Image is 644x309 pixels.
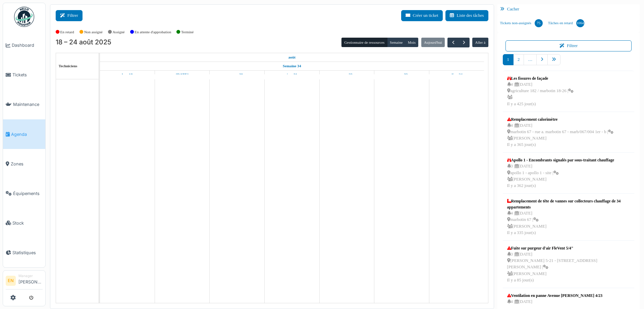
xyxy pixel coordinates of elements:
[507,81,574,107] div: 4 | [DATE] agriculture 182 / marbotin 18-26 | Il y a 425 jour(s)
[507,251,630,283] div: 3 | [DATE] [PERSON_NAME] 5-21 - [STREET_ADDRESS][PERSON_NAME] | [PERSON_NAME] Il y a 85 jour(s)
[505,40,632,51] button: Filtrer
[181,29,194,35] label: Terminé
[447,38,459,47] button: Précédent
[394,71,409,79] a: 23 août 2025
[507,163,614,189] div: 3 | [DATE] apollo 1 - apollo 1 - site | [PERSON_NAME] Il y a 362 jour(s)
[281,62,303,70] a: Semaine 34
[3,179,45,208] a: Équipements
[174,71,190,79] a: 19 août 2025
[12,42,43,48] span: Dashboard
[59,64,77,68] span: Techniciens
[12,72,43,78] span: Tickets
[6,273,43,289] a: EN Manager[PERSON_NAME]
[503,54,514,65] a: 1
[507,210,630,236] div: 4 | [DATE] marbotin 67 | [PERSON_NAME] Il y a 335 jour(s)
[497,14,545,32] a: Tickets non-assignés
[505,243,632,285] a: Fuite sur purgeur d'air FleVent 5/4" 3 |[DATE] [PERSON_NAME] 5-21 - [STREET_ADDRESS][PERSON_NAME]...
[472,38,488,47] button: Aller à
[18,273,43,278] div: Manager
[3,31,45,60] a: Dashboard
[285,71,299,79] a: 21 août 2025
[401,10,443,21] button: Créer un ticket
[3,208,45,238] a: Stock
[545,14,587,32] a: Tâches en retard
[14,7,34,27] img: Badge_color-CXgf-gQk.svg
[11,161,43,167] span: Zones
[507,245,630,251] div: Fuite sur purgeur d'air FleVent 5/4"
[445,10,488,21] button: Liste des tâches
[505,74,576,109] a: Les fissures de façade 4 |[DATE] agriculture 182 / marbotin 18-26 | Il y a 425 jour(s)
[120,71,134,79] a: 18 août 2025
[507,293,630,299] div: Ventilation en panne Avenue [PERSON_NAME] 4/23
[535,19,543,27] div: 75
[18,273,43,288] li: [PERSON_NAME]
[287,53,297,62] a: 18 août 2025
[503,54,635,71] nav: pager
[387,38,406,47] button: Semaine
[513,54,524,65] a: 2
[459,38,470,47] button: Suivant
[507,75,574,81] div: Les fissures de façade
[507,122,614,148] div: 4 | [DATE] marbotin 67 - rue a. marbotin 67 - marb/067/004 1er - b | [PERSON_NAME] Il y a 365 jou...
[84,29,103,35] label: Non assigné
[3,90,45,119] a: Maintenance
[3,238,45,267] a: Statistiques
[449,71,464,79] a: 24 août 2025
[113,29,125,35] label: Assigné
[56,10,83,21] button: Filtrer
[505,115,615,150] a: Remplacement calorimètre 4 |[DATE] marbotin 67 - rue a. marbotin 67 - marb/067/004 1er - b | [PER...
[421,38,445,47] button: Aujourd'hui
[12,220,43,226] span: Stock
[341,38,387,47] button: Gestionnaire de ressources
[3,119,45,149] a: Agenda
[497,4,640,14] div: Cacher
[60,29,74,35] label: En retard
[505,155,616,191] a: Apollo 1 - Encombrants signalés par sous-traitant chauffage 3 |[DATE] apollo 1 - apollo 1 - site ...
[576,19,584,27] div: 1064
[3,60,45,90] a: Tickets
[505,196,632,238] a: Remplacement de tête de vannes sur collecteurs chauffage de 34 appartements 4 |[DATE] marbotin 67...
[3,149,45,179] a: Zones
[507,157,614,163] div: Apollo 1 - Encombrants signalés par sous-traitant chauffage
[507,116,614,122] div: Remplacement calorimètre
[339,71,354,79] a: 22 août 2025
[56,38,111,46] h2: 18 – 24 août 2025
[6,276,16,286] li: EN
[507,198,630,210] div: Remplacement de tête de vannes sur collecteurs chauffage de 34 appartements
[405,38,419,47] button: Mois
[13,190,43,197] span: Équipements
[524,54,537,65] a: …
[229,71,245,79] a: 20 août 2025
[13,101,43,108] span: Maintenance
[12,249,43,256] span: Statistiques
[11,131,43,138] span: Agenda
[135,29,171,35] label: En attente d'approbation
